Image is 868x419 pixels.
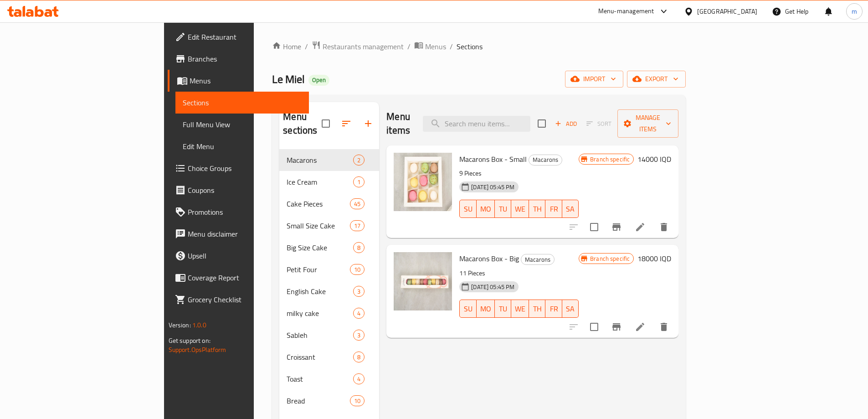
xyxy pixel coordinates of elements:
div: Macarons [529,155,562,166]
span: Add item [551,117,580,131]
div: [GEOGRAPHIC_DATA] [697,6,757,16]
button: delete [653,316,675,338]
span: Select all sections [316,114,335,133]
li: / [407,41,411,52]
span: 17 [350,222,364,230]
a: Edit menu item [635,321,646,332]
span: Manage items [625,112,671,135]
a: Support.OpsPlatform [169,344,226,356]
span: milky cake [287,308,353,319]
div: Petit Four10 [279,259,379,280]
h6: 18000 IQD [637,252,671,265]
span: 3 [354,287,364,296]
span: Promotions [188,207,302,217]
button: WE [511,200,529,218]
div: Croissant8 [279,346,379,368]
span: Menu disclaimer [188,228,302,239]
span: Toast [287,373,353,384]
button: delete [653,216,675,238]
span: 2 [354,156,364,165]
span: Cake Pieces [287,198,350,209]
div: items [353,330,365,341]
nav: breadcrumb [272,41,686,52]
div: milky cake4 [279,302,379,324]
span: 1 [354,178,364,186]
div: Ice Cream1 [279,171,379,193]
span: Small Size Cake [287,220,350,231]
button: SA [562,300,579,318]
span: 4 [354,309,364,318]
span: Get support on: [169,335,211,347]
span: import [572,73,616,85]
span: Branch specific [586,155,633,164]
div: Macarons [521,254,555,265]
span: MO [480,202,491,216]
span: Ice Cream [287,176,353,187]
button: Branch-specific-item [606,316,627,338]
span: [DATE] 05:45 PM [467,183,518,191]
button: import [565,71,623,88]
span: Coverage Report [188,272,302,283]
h2: Menu items [386,110,412,137]
span: Upsell [188,250,302,261]
span: SA [566,302,575,316]
button: Branch-specific-item [606,216,627,238]
span: Edit Restaurant [188,31,302,42]
span: 45 [350,200,364,208]
div: items [350,264,365,275]
div: items [350,198,365,209]
span: Macarons Box - Small [459,152,527,166]
span: Version: [169,319,191,331]
span: 10 [350,265,364,274]
span: WE [515,302,525,316]
span: English Cake [287,286,353,297]
nav: Menu sections [279,145,379,415]
a: Menus [414,41,446,52]
span: 4 [354,375,364,383]
div: Sableh [287,330,353,341]
span: TU [498,202,508,216]
span: Sections [457,41,483,52]
a: Sections [175,92,309,114]
p: 9 Pieces [459,168,579,179]
div: items [353,373,365,384]
button: FR [545,300,562,318]
div: items [350,395,365,406]
a: Promotions [168,201,309,223]
span: Sort sections [335,113,357,134]
span: TU [498,302,508,316]
button: SU [459,300,476,318]
div: Small Size Cake17 [279,215,379,237]
span: [DATE] 05:45 PM [467,283,518,291]
span: Croissant [287,352,353,362]
span: Petit Four [287,264,350,275]
button: TU [495,300,511,318]
span: Menus [190,75,302,86]
div: English Cake3 [279,280,379,302]
a: Choice Groups [168,157,309,179]
div: items [353,242,365,253]
div: Sableh3 [279,324,379,346]
a: Upsell [168,245,309,267]
div: Bread10 [279,390,379,412]
span: Edit Menu [183,141,302,152]
img: Macarons Box - Big [394,252,452,310]
div: items [350,220,365,231]
h6: 14000 IQD [637,153,671,166]
button: export [627,71,686,88]
span: WE [515,202,525,216]
span: Coupons [188,185,302,196]
span: 8 [354,353,364,362]
div: items [353,155,365,166]
div: Big Size Cake8 [279,237,379,259]
button: SU [459,200,476,218]
a: Edit Menu [175,135,309,157]
span: Select section [532,114,551,133]
span: 10 [350,397,364,405]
